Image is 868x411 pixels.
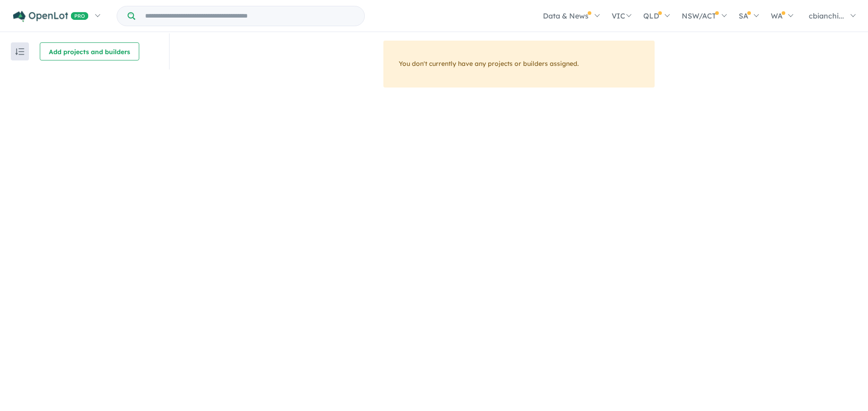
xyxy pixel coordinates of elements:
button: Add projects and builders [40,42,139,60]
input: Try estate name, suburb, builder or developer [137,6,363,26]
div: You don't currently have any projects or builders assigned. [383,41,655,88]
img: Openlot PRO Logo White [13,11,89,22]
img: sort.svg [15,48,24,55]
span: cbianchi... [809,11,844,20]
